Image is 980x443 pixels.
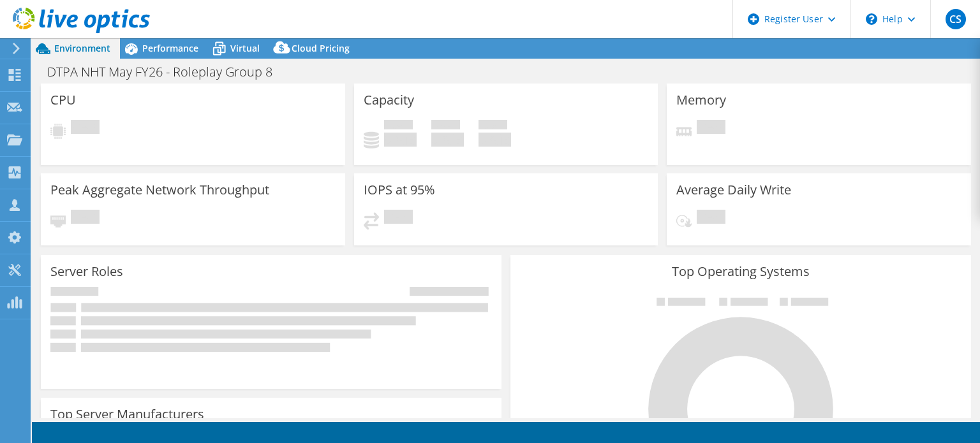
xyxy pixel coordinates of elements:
span: Performance [142,42,198,54]
h4: 0 GiB [431,133,464,147]
span: Virtual [230,42,260,54]
span: Pending [384,210,413,227]
h3: IOPS at 95% [364,183,435,197]
h3: Top Server Manufacturers [50,407,204,421]
span: Total [479,120,507,133]
h3: Average Daily Write [676,183,791,197]
h3: Server Roles [50,265,123,279]
span: CS [946,9,966,29]
svg: \n [866,13,877,25]
span: Used [384,120,413,133]
span: Environment [54,42,110,54]
h4: 0 GiB [384,133,417,147]
span: Free [431,120,460,133]
h4: 0 GiB [479,133,511,147]
h3: Capacity [364,93,414,107]
h3: Top Operating Systems [520,265,961,279]
span: Pending [697,120,725,137]
h3: CPU [50,93,76,107]
span: Pending [71,210,100,227]
h3: Memory [676,93,726,107]
h3: Peak Aggregate Network Throughput [50,183,269,197]
span: Pending [71,120,100,137]
span: Pending [697,210,725,227]
span: Cloud Pricing [292,42,350,54]
h1: DTPA NHT May FY26 - Roleplay Group 8 [41,65,292,79]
